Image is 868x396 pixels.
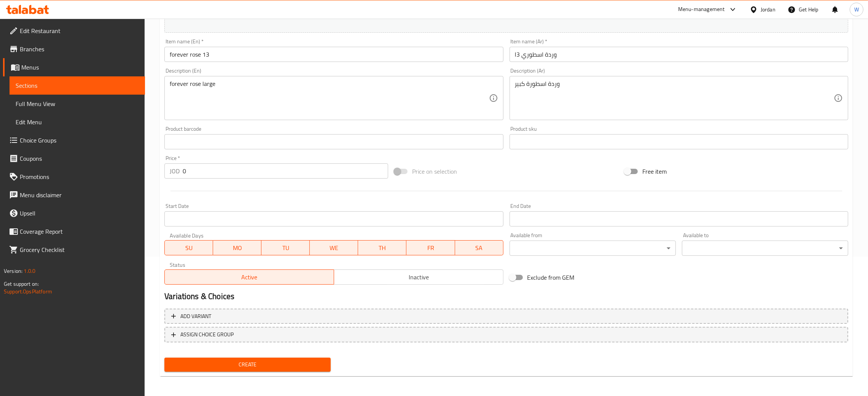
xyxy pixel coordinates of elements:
[180,312,211,321] span: Add variant
[20,154,139,163] span: Coupons
[183,163,388,179] input: Please enter price
[310,240,358,255] button: WE
[3,186,145,204] a: Menu disclaimer
[515,80,834,116] textarea: وردة اسطورة كبير
[10,76,145,95] a: Sections
[4,279,39,289] span: Get support on:
[21,63,139,72] span: Menus
[213,240,261,255] button: MO
[3,22,145,40] a: Edit Restaurant
[164,291,848,302] h2: Variations & Choices
[264,242,307,253] span: TU
[510,47,848,62] input: Enter name Ar
[412,167,457,176] span: Price on selection
[20,136,139,145] span: Choice Groups
[164,358,331,372] button: Create
[16,81,139,90] span: Sections
[761,5,776,14] div: Jordan
[361,242,403,253] span: TH
[337,272,500,283] span: Inactive
[20,172,139,181] span: Promotions
[3,168,145,186] a: Promotions
[164,240,213,255] button: SU
[10,95,145,113] a: Full Menu View
[3,149,145,168] a: Coupons
[16,99,139,108] span: Full Menu View
[455,240,503,255] button: SA
[334,269,503,285] button: Inactive
[164,327,848,342] button: ASSIGN CHOICE GROUP
[164,269,334,285] button: Active
[358,240,406,255] button: TH
[24,266,35,276] span: 1.0.0
[4,266,22,276] span: Version:
[409,242,452,253] span: FR
[170,360,325,369] span: Create
[3,222,145,241] a: Coverage Report
[3,40,145,58] a: Branches
[510,241,676,256] div: ​
[216,242,258,253] span: MO
[20,190,139,200] span: Menu disclaimer
[20,44,139,54] span: Branches
[164,134,503,149] input: Please enter product barcode
[20,26,139,35] span: Edit Restaurant
[854,5,859,14] span: W
[527,273,575,282] span: Exclude from GEM
[510,134,848,149] input: Please enter product sku
[164,47,503,62] input: Enter name En
[170,80,489,116] textarea: forever rose large
[3,131,145,149] a: Choice Groups
[20,245,139,254] span: Grocery Checklist
[10,113,145,131] a: Edit Menu
[180,330,234,339] span: ASSIGN CHOICE GROUP
[168,242,210,253] span: SU
[3,241,145,259] a: Grocery Checklist
[261,240,310,255] button: TU
[682,241,848,256] div: ​
[20,227,139,236] span: Coverage Report
[16,117,139,127] span: Edit Menu
[164,309,848,324] button: Add variant
[3,204,145,222] a: Upsell
[678,5,725,14] div: Menu-management
[170,166,180,176] p: JOD
[4,287,52,296] a: Support.OpsPlatform
[168,272,331,283] span: Active
[458,242,500,253] span: SA
[3,58,145,76] a: Menus
[406,240,455,255] button: FR
[313,242,355,253] span: WE
[20,209,139,218] span: Upsell
[642,167,667,176] span: Free item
